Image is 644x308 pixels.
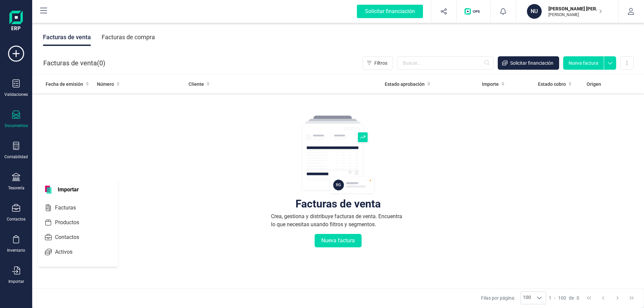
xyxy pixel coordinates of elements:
[563,56,604,70] button: Nueva factura
[583,292,595,304] button: First Page
[43,28,91,46] div: Facturas de venta
[7,217,25,222] div: Contactos
[461,1,486,22] button: Logo de OPS
[52,233,91,241] span: Contactos
[548,12,602,17] p: [PERSON_NAME]
[397,56,494,70] input: Buscar...
[99,58,103,68] span: 0
[7,248,25,253] div: Inventario
[498,56,559,70] button: Solicitar financiación
[524,1,610,22] button: NU[PERSON_NAME] [PERSON_NAME][PERSON_NAME]
[271,212,405,229] div: Crea, gestiona y distribuye facturas de venta. Encuentra lo que necesitas usando filtros y segmen...
[52,204,88,212] span: Facturas
[625,292,638,304] button: Last Page
[577,295,579,301] span: 0
[8,279,24,284] div: Importar
[52,219,91,227] span: Productos
[587,81,601,87] span: Origen
[374,60,387,66] span: Filtros
[465,8,482,15] img: Logo de OPS
[349,1,431,22] button: Solicitar financiación
[611,292,624,304] button: Next Page
[549,295,551,301] span: 1
[296,200,381,207] div: Facturas de venta
[548,5,602,12] p: [PERSON_NAME] [PERSON_NAME]
[5,123,28,128] div: Documentos
[482,81,499,87] span: Importe
[43,56,105,70] div: Facturas de venta ( )
[363,56,393,70] button: Filtros
[4,92,28,97] div: Validaciones
[357,5,423,18] div: Solicitar financiación
[46,81,83,87] span: Fecha de emisión
[569,295,574,301] span: de
[538,81,566,87] span: Estado cobro
[189,81,204,87] span: Cliente
[527,4,542,19] div: NU
[549,295,579,301] div: -
[521,292,533,304] span: 100
[52,248,85,256] span: Activos
[481,292,546,304] div: Filas por página:
[510,60,553,66] span: Solicitar financiación
[4,154,28,160] div: Contabilidad
[385,81,425,87] span: Estado aprobación
[102,28,155,46] div: Facturas de compra
[301,115,375,195] img: img-empty-table.svg
[8,185,24,191] div: Tesorería
[54,186,83,194] span: Importar
[597,292,609,304] button: Previous Page
[558,295,566,301] span: 100
[9,11,23,32] img: Logo Finanedi
[315,234,362,247] button: Nueva factura
[97,81,114,87] span: Número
